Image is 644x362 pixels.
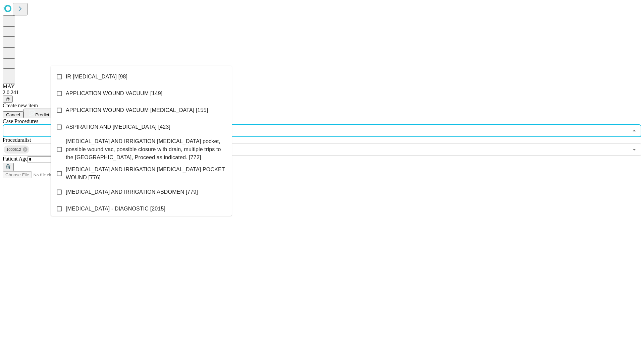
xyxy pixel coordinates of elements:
span: Proceduralist [3,137,31,143]
span: [MEDICAL_DATA] AND IRRIGATION ABDOMEN [779] [66,188,198,196]
button: Predict [23,109,54,118]
button: Close [630,126,639,135]
span: IR [MEDICAL_DATA] [98] [66,73,127,81]
span: APPLICATION WOUND VACUUM [149] [66,89,162,98]
div: 2.0.241 [3,89,641,96]
div: MAY [3,83,641,89]
span: Cancel [6,112,20,117]
span: 1000512 [4,146,24,154]
span: Create new item [3,103,38,108]
span: APPLICATION WOUND VACUUM [MEDICAL_DATA] [155] [66,106,208,114]
button: @ [3,96,13,103]
span: @ [5,97,10,102]
div: 1000512 [4,145,29,154]
button: Cancel [3,111,23,118]
span: Predict [35,112,49,117]
span: Patient Age [3,156,28,162]
span: ASPIRATION AND [MEDICAL_DATA] [423] [66,123,170,131]
span: [MEDICAL_DATA] AND IRRIGATION [MEDICAL_DATA] POCKET WOUND [776] [66,166,226,182]
span: [MEDICAL_DATA] - DIAGNOSTIC [2015] [66,205,165,213]
button: Open [630,145,639,154]
span: Scheduled Procedure [3,118,38,124]
span: [MEDICAL_DATA] AND IRRIGATION [MEDICAL_DATA] pocket, possible wound vac, possible closure with dr... [66,137,226,162]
